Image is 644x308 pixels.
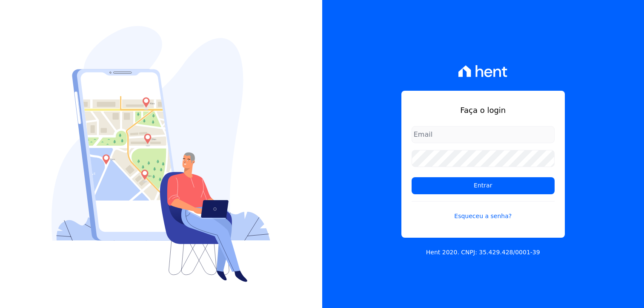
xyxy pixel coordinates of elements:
[412,104,555,116] h1: Faça o login
[412,177,555,194] input: Entrar
[52,26,270,282] img: Login
[426,248,540,257] p: Hent 2020. CNPJ: 35.429.428/0001-39
[412,201,555,221] a: Esqueceu a senha?
[412,126,555,143] input: Email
